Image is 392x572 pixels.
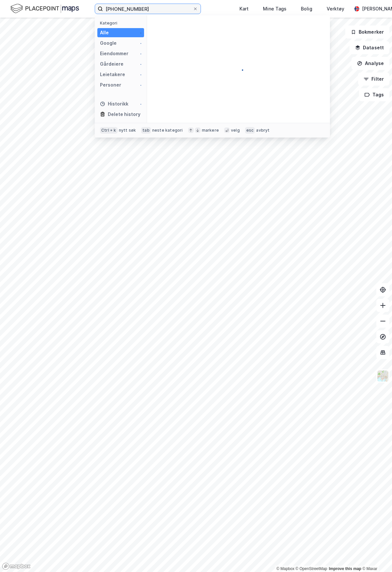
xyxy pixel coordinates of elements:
[233,64,244,74] img: spinner.a6d8c91a73a9ac5275cf975e30b51cfb.svg
[136,82,141,88] img: spinner.a6d8c91a73a9ac5275cf975e30b51cfb.svg
[100,29,109,37] div: Alle
[327,5,344,13] div: Verktøy
[100,21,144,25] div: Kategori
[350,41,389,54] button: Datasett
[263,5,286,13] div: Mine Tags
[108,110,140,118] div: Delete history
[202,128,219,133] div: markere
[100,71,125,78] div: Leietakere
[2,563,31,570] a: Mapbox homepage
[301,5,312,13] div: Bolig
[276,566,294,571] a: Mapbox
[136,101,141,106] img: spinner.a6d8c91a73a9ac5275cf975e30b51cfb.svg
[345,25,389,39] button: Bokmerker
[377,370,389,382] img: Z
[141,127,151,134] div: tab
[351,57,389,70] button: Analyse
[100,60,123,68] div: Gårdeiere
[358,73,389,86] button: Filter
[100,127,118,134] div: Ctrl + k
[359,541,392,572] div: Kontrollprogram for chat
[100,81,121,89] div: Personer
[103,4,193,14] input: Søk på adresse, matrikkel, gårdeiere, leietakere eller personer
[136,30,141,35] img: spinner.a6d8c91a73a9ac5275cf975e30b51cfb.svg
[245,127,255,134] div: esc
[231,128,240,133] div: velg
[119,128,136,133] div: nytt søk
[136,61,141,67] img: spinner.a6d8c91a73a9ac5275cf975e30b51cfb.svg
[10,3,79,14] img: logo.f888ab2527a4732fd821a326f86c7f29.svg
[329,566,361,571] a: Improve this map
[100,100,128,108] div: Historikk
[100,39,117,47] div: Google
[100,50,128,57] div: Eiendommer
[256,128,269,133] div: avbryt
[152,128,183,133] div: neste kategori
[136,51,141,56] img: spinner.a6d8c91a73a9ac5275cf975e30b51cfb.svg
[296,566,327,571] a: OpenStreetMap
[359,541,392,572] iframe: Chat Widget
[239,5,249,13] div: Kart
[359,88,389,101] button: Tags
[136,41,141,46] img: spinner.a6d8c91a73a9ac5275cf975e30b51cfb.svg
[136,72,141,77] img: spinner.a6d8c91a73a9ac5275cf975e30b51cfb.svg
